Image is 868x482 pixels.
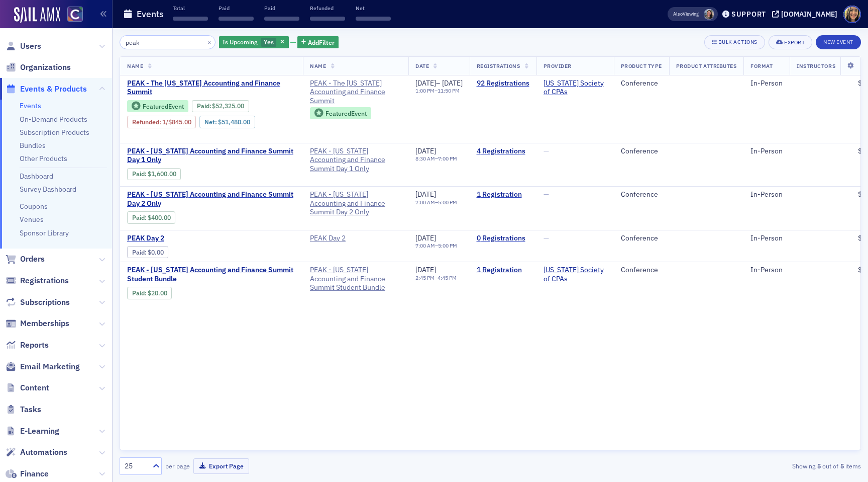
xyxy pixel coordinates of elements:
[197,102,212,110] span: :
[310,190,401,217] span: PEAK - Colorado Accounting and Finance Summit Day 2 Only
[20,254,45,265] span: Orders
[6,62,71,73] a: Organizations
[127,190,296,208] a: PEAK - [US_STATE] Accounting and Finance Summit Day 2 Only
[438,155,457,162] time: 7:00 PM
[127,79,296,97] a: PEAK - The [US_STATE] Accounting and Finance Summit
[20,84,87,95] span: Events & Products
[20,41,41,52] span: Users
[20,228,69,237] a: Sponsor Library
[20,215,44,224] a: Venues
[356,17,391,21] span: ‌
[20,128,89,137] a: Subscription Products
[704,9,714,20] span: Tiffany Carson
[6,404,41,415] a: Tasks
[838,461,845,470] strong: 5
[310,190,401,217] a: PEAK - [US_STATE] Accounting and Finance Summit Day 2 Only
[415,146,436,155] span: [DATE]
[264,38,274,46] span: Yes
[6,41,41,52] a: Users
[20,275,69,286] span: Registrations
[20,62,71,73] span: Organizations
[310,17,345,21] span: ‌
[127,234,296,243] span: PEAK Day 2
[750,147,783,156] div: In-Person
[20,426,59,437] span: E-Learning
[310,266,401,292] a: PEAK - [US_STATE] Accounting and Finance Summit Student Bundle
[673,11,683,17] div: Also
[750,234,783,243] div: In-Person
[127,246,168,258] div: Paid: 0 - $0
[415,274,435,281] time: 2:45 PM
[438,274,457,281] time: 4:45 PM
[20,382,49,393] span: Content
[544,79,607,97] span: Colorado Society of CPAs
[310,5,345,12] p: Refunded
[204,118,218,126] span: Net :
[750,79,783,88] div: In-Person
[218,118,250,126] span: $51,480.00
[127,287,172,299] div: Paid: 2 - $2000
[148,249,164,256] span: $0.00
[137,8,164,20] h1: Events
[415,155,457,162] div: –
[415,265,436,274] span: [DATE]
[127,147,296,165] a: PEAK - [US_STATE] Accounting and Finance Summit Day 1 Only
[415,79,463,88] div: –
[415,78,436,88] span: [DATE]
[132,249,148,256] span: :
[132,214,145,221] a: Paid
[173,5,208,12] p: Total
[797,62,835,69] span: Instructors
[127,168,181,180] div: Paid: 7 - $160000
[219,17,254,21] span: ‌
[415,88,463,94] div: –
[544,79,607,97] a: [US_STATE] Society of CPAs
[815,461,822,470] strong: 5
[20,101,41,110] a: Events
[816,37,861,46] a: New Event
[621,234,662,243] div: Conference
[477,234,529,243] a: 0 Registrations
[356,5,391,12] p: Net
[6,447,67,458] a: Automations
[212,102,244,110] span: $52,325.00
[297,36,339,49] button: AddFilter
[415,87,435,94] time: 1:00 PM
[132,289,145,297] a: Paid
[132,249,145,256] a: Paid
[704,35,765,49] button: Bulk Actions
[415,243,457,249] div: –
[415,275,457,281] div: –
[132,118,159,126] a: Refunded
[415,62,429,69] span: Date
[310,107,371,120] div: Featured Event
[438,199,457,206] time: 5:00 PM
[264,17,299,21] span: ‌
[477,62,520,69] span: Registrations
[718,39,757,45] div: Bulk Actions
[6,361,80,372] a: Email Marketing
[6,84,87,95] a: Events & Products
[20,361,80,372] span: Email Marketing
[127,100,188,113] div: Featured Event
[769,35,812,49] button: Export
[120,35,215,49] input: Search…
[127,116,196,128] div: Refunded: 136 - $5232500
[310,234,401,243] a: PEAK Day 2
[20,404,41,415] span: Tasks
[6,275,69,286] a: Registrations
[673,11,699,18] span: Viewing
[621,79,662,88] div: Conference
[20,202,48,211] a: Coupons
[20,340,49,351] span: Reports
[20,297,70,308] span: Subscriptions
[20,318,69,329] span: Memberships
[325,111,367,116] div: Featured Event
[6,426,59,437] a: E-Learning
[14,7,60,23] img: SailAMX
[132,170,148,178] span: :
[148,214,171,221] span: $400.00
[223,38,258,46] span: Is Upcoming
[132,170,145,178] a: Paid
